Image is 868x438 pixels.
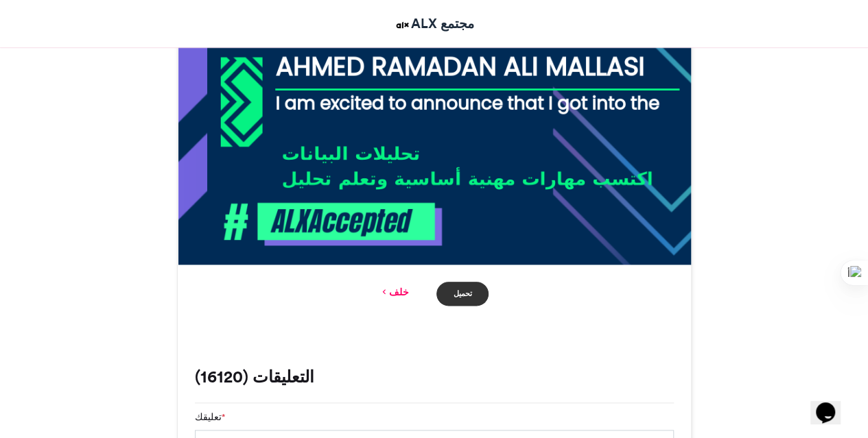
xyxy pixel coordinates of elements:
font: تعليقك [195,411,222,423]
a: مجتمع ALX [394,14,474,34]
font: تحميل [454,289,472,298]
img: مجتمع ALX [394,16,411,34]
font: مجتمع ALX [411,15,474,32]
a: خلف [379,285,409,300]
font: خلف [389,286,409,298]
iframe: أداة الدردشة [810,383,854,424]
a: تحميل [436,282,489,306]
font: التعليقات (16120) [195,366,314,387]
